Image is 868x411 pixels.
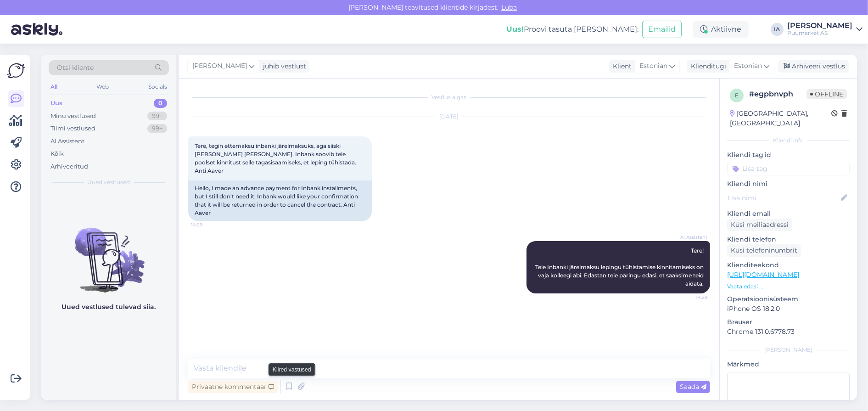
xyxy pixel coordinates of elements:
div: 99+ [147,124,167,133]
div: Hello, I made an advance payment for Inbank installments, but I still don't need it. Inbank would... [188,180,372,221]
p: Uued vestlused tulevad siia. [62,302,156,312]
p: Kliendi telefon [727,235,850,244]
div: AI Assistent [50,137,84,146]
p: Kliendi nimi [727,179,850,189]
span: 14:29 [673,294,707,301]
p: Operatsioonisüsteem [727,294,850,304]
div: 0 [154,99,167,108]
div: Klient [609,62,632,71]
p: Kliendi tag'id [727,150,850,160]
span: Saada [680,383,706,391]
div: Privaatne kommentaar [188,381,278,393]
input: Lisa nimi [728,193,839,203]
div: Klienditugi [687,62,726,71]
div: IA [771,23,784,36]
b: Uus! [506,25,524,34]
div: Kliendi info [727,136,850,145]
div: Uus [50,99,62,108]
img: No chats [41,211,176,294]
span: Tere, tegin ettemaksu inbanki järelmaksuks, aga siiski [PERSON_NAME] [PERSON_NAME]. Inbank soovib... [195,142,358,174]
a: [PERSON_NAME]Puumarket AS [787,22,862,37]
div: Küsi telefoninumbrit [727,244,801,257]
p: Kliendi email [727,209,850,219]
div: Proovi tasuta [PERSON_NAME]: [506,24,638,35]
div: Küsi meiliaadressi [727,219,792,231]
span: AI Assistent [673,234,707,241]
div: Arhiveeritud [50,162,88,171]
div: [PERSON_NAME] [787,22,852,29]
div: juhib vestlust [259,62,306,71]
div: Aktiivne [693,21,749,38]
span: Estonian [639,61,667,71]
div: [GEOGRAPHIC_DATA], [GEOGRAPHIC_DATA] [730,109,831,128]
span: Uued vestlused [88,178,130,186]
span: Offline [806,89,847,99]
span: [PERSON_NAME] [192,61,247,71]
div: Arhiveeri vestlus [778,60,849,73]
span: 14:29 [191,221,225,228]
button: Emailid [642,21,682,38]
p: Klienditeekond [727,260,850,270]
div: Minu vestlused [50,112,96,121]
input: Lisa tag [727,162,850,175]
div: [PERSON_NAME] [727,346,850,354]
p: Brauser [727,317,850,327]
div: # egpbnvph [749,89,806,100]
span: e [735,92,739,99]
div: Tiimi vestlused [50,124,95,133]
div: 99+ [147,112,167,121]
div: [DATE] [188,113,710,121]
div: Socials [146,81,169,93]
div: Kõik [50,149,64,158]
a: [URL][DOMAIN_NAME] [727,270,799,279]
small: Kiired vastused [273,366,311,374]
div: Web [95,81,111,93]
p: iPhone OS 18.2.0 [727,304,850,314]
span: Tere! Teie Inbanki järelmaksu lepingu tühistamise kinnitamiseks on vaja kolleegi abi. Edastan tei... [535,247,705,287]
p: Chrome 131.0.6778.73 [727,327,850,337]
p: Vaata edasi ... [727,282,850,291]
img: Askly Logo [7,62,25,79]
p: Märkmed [727,360,850,369]
div: Vestlus algas [188,93,710,101]
span: Otsi kliente [57,63,94,73]
div: Puumarket AS [787,29,852,37]
span: Luba [498,3,520,11]
div: All [49,81,59,93]
span: Estonian [734,61,762,71]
